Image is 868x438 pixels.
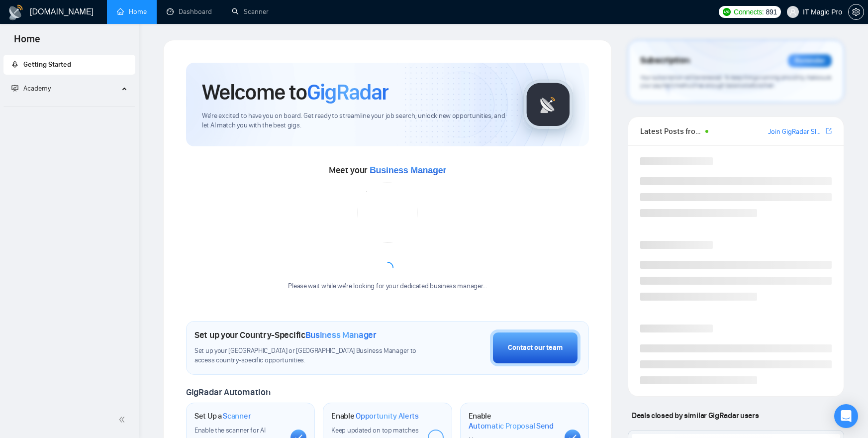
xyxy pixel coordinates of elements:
[640,52,689,69] span: Subscription
[788,54,832,67] div: Reminder
[469,411,557,431] h1: Enable
[640,74,831,90] span: Your subscription will be renewed. To keep things running smoothly, make sure your payment method...
[186,387,270,398] span: GigRadar Automation
[3,103,135,109] li: Academy Homepage
[508,342,563,353] div: Contact our team
[11,84,51,93] span: Academy
[766,6,776,17] span: 891
[282,282,492,291] div: Please wait while we're looking for your dedicated business manager...
[356,411,419,421] span: Opportunity Alerts
[789,8,796,15] span: user
[358,183,417,242] img: error
[380,260,395,275] span: loading
[490,329,580,366] button: Contact our team
[848,4,864,20] button: setting
[11,61,18,68] span: rocket
[117,7,147,16] a: homeHome
[194,346,426,365] span: Set up your [GEOGRAPHIC_DATA] or [GEOGRAPHIC_DATA] Business Manager to access country-specific op...
[723,8,731,16] img: upwork-logo.png
[331,411,419,421] h1: Enable
[329,165,446,176] span: Meet your
[628,407,763,424] span: Deals closed by similar GigRadar users
[305,329,377,340] span: Business Manager
[826,127,832,135] span: export
[202,111,507,130] span: We're excited to have you on board. Get ready to streamline your job search, unlock new opportuni...
[834,404,858,428] div: Open Intercom Messenger
[523,80,573,129] img: gigradar-logo.png
[3,55,135,75] li: Getting Started
[849,8,864,16] span: setting
[23,60,71,69] span: Getting Started
[469,421,554,431] span: Automatic Proposal Send
[118,415,128,425] span: double-left
[6,32,48,53] span: Home
[8,4,24,20] img: logo
[232,7,269,16] a: searchScanner
[307,79,388,106] span: GigRadar
[768,126,824,137] a: Join GigRadar Slack Community
[640,125,702,137] span: Latest Posts from the GigRadar Community
[167,7,212,16] a: dashboardDashboard
[11,85,18,92] span: fund-projection-screen
[734,6,764,17] span: Connects:
[223,411,251,421] span: Scanner
[370,165,446,175] span: Business Manager
[23,84,51,93] span: Academy
[826,126,832,136] a: export
[848,8,864,16] a: setting
[202,79,388,106] h1: Welcome to
[194,329,377,340] h1: Set up your Country-Specific
[194,411,251,421] h1: Set Up a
